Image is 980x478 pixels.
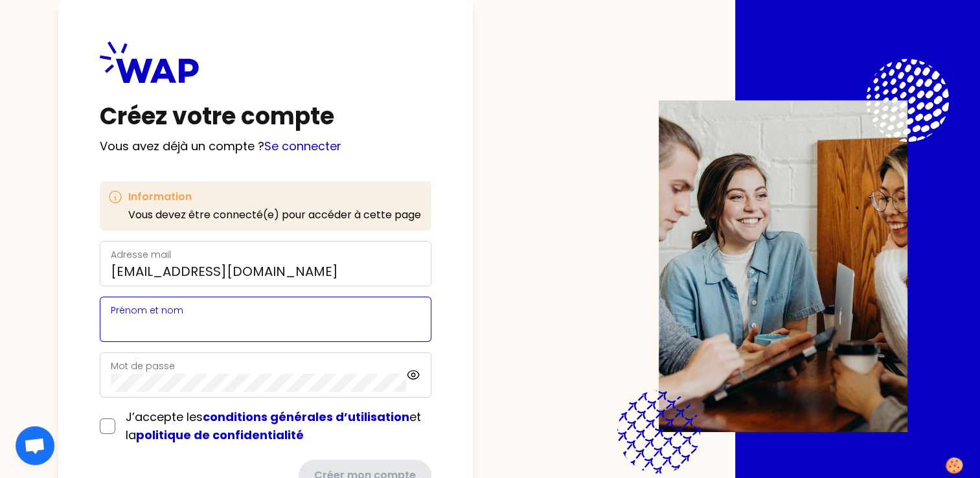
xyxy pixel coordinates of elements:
[16,426,54,465] div: Ouvrir le chat
[111,304,183,317] label: Prénom et nom
[128,189,421,205] h3: Information
[111,248,171,261] label: Adresse mail
[659,100,907,432] img: Description
[111,359,175,372] label: Mot de passe
[136,427,304,443] a: politique de confidentialité
[203,409,409,425] a: conditions générales d’utilisation
[264,138,341,154] a: Se connecter
[100,104,431,130] h1: Créez votre compte
[128,207,421,223] p: Vous devez être connecté(e) pour accéder à cette page
[100,137,431,155] p: Vous avez déjà un compte ?
[126,409,421,443] span: J’accepte les et la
